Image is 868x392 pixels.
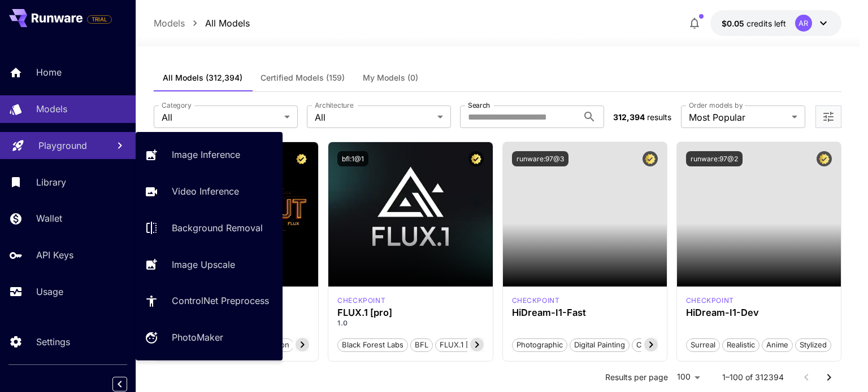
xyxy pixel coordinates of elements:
button: Go to next page [818,366,840,389]
button: $0.05 [710,10,841,36]
label: Order models by [689,100,743,110]
p: checkpoint [686,296,734,306]
p: 1–100 of 312394 [722,372,784,383]
p: checkpoint [512,296,560,306]
span: 312,394 [613,112,645,122]
a: Image Inference [136,141,283,169]
button: Certified Model – Vetted for best performance and includes a commercial license. [817,151,832,166]
p: checkpoint [337,296,385,306]
span: All [315,111,433,124]
div: HiDream Dev [686,296,734,306]
p: ControlNet Preprocess [172,294,269,307]
p: Image Inference [172,148,240,161]
span: BFL [411,340,432,351]
h3: HiDream-I1-Fast [512,307,658,318]
span: Surreal [687,340,719,351]
button: runware:97@2 [686,151,743,166]
div: $0.05 [722,17,786,29]
p: API Keys [36,248,73,262]
div: 100 [672,369,704,385]
span: Add your payment card to enable full platform functionality. [87,12,112,26]
a: Background Removal [136,214,283,242]
label: Architecture [315,100,353,110]
span: My Models (0) [363,73,418,83]
span: $0.05 [722,19,747,28]
button: Collapse sidebar [112,377,127,391]
p: Settings [36,335,70,349]
div: AR [795,15,812,32]
span: All Models (312,394) [163,73,242,83]
span: FLUX.1 [pro] [436,340,487,351]
span: Most Popular [689,111,787,124]
p: Home [36,65,62,79]
h3: HiDream-I1-Dev [686,307,832,318]
button: Certified Model – Vetted for best performance and includes a commercial license. [468,151,484,166]
button: Certified Model – Vetted for best performance and includes a commercial license. [643,151,658,166]
span: Black Forest Labs [338,340,407,351]
p: Wallet [36,212,62,225]
a: ControlNet Preprocess [136,287,283,315]
p: Models [154,16,185,30]
label: Search [468,100,490,110]
a: Video Inference [136,178,283,205]
button: Certified Model – Vetted for best performance and includes a commercial license. [294,151,309,166]
span: credits left [747,19,786,28]
p: Models [36,102,67,116]
nav: breadcrumb [154,16,250,30]
p: Results per page [605,372,668,383]
p: PhotoMaker [172,331,223,344]
span: Photographic [513,340,567,351]
button: Open more filters [822,110,835,124]
span: TRIAL [88,15,111,24]
a: Image Upscale [136,250,283,278]
span: results [647,112,671,122]
button: runware:97@3 [512,151,568,166]
div: fluxpro [337,296,385,306]
p: Playground [38,139,87,152]
span: Realistic [723,340,759,351]
span: Cinematic [632,340,675,351]
span: Digital Painting [570,340,629,351]
button: bfl:1@1 [337,151,368,166]
a: PhotoMaker [136,324,283,351]
p: 1.0 [337,318,483,328]
span: All [162,111,280,124]
p: Usage [36,285,63,298]
p: Library [36,175,66,189]
p: Image Upscale [172,258,235,271]
p: Video Inference [172,184,239,198]
span: Stylized [796,340,831,351]
h3: FLUX.1 [pro] [337,307,483,318]
span: Anime [762,340,792,351]
p: Background Removal [172,221,263,235]
div: HiDream Fast [512,296,560,306]
label: Category [162,100,192,110]
span: Certified Models (159) [261,73,345,83]
p: All Models [205,16,250,30]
